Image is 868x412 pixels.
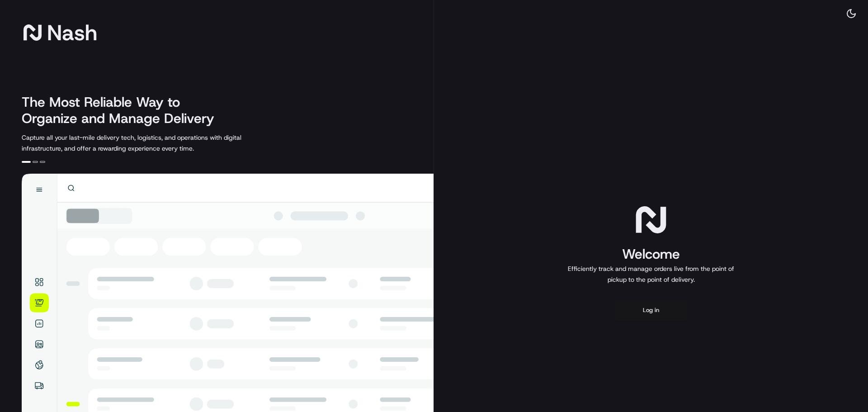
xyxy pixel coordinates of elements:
[564,245,738,263] h1: Welcome
[22,94,224,127] h2: The Most Reliable Way to Organize and Manage Delivery
[47,24,97,42] span: Nash
[22,132,282,154] p: Capture all your last-mile delivery tech, logistics, and operations with digital infrastructure, ...
[564,263,738,285] p: Efficiently track and manage orders live from the point of pickup to the point of delivery.
[615,299,687,321] button: Log in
